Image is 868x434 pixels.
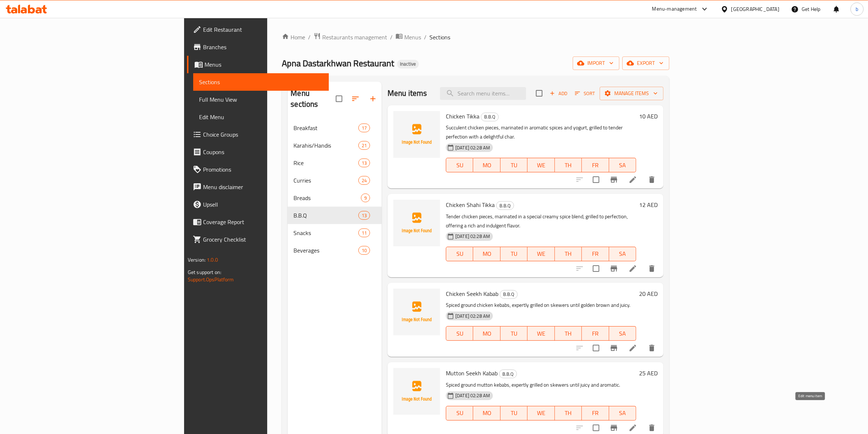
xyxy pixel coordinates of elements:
[501,247,528,261] button: TU
[499,370,517,378] div: B.B.Q
[358,211,370,220] div: items
[187,56,329,73] a: Menus
[606,89,658,98] span: Manage items
[449,328,470,339] span: SU
[530,328,552,339] span: WE
[199,95,323,104] span: Full Menu View
[293,159,358,167] span: Rice
[397,61,419,67] span: Inactive
[555,406,582,421] button: TH
[582,158,609,172] button: FR
[359,160,370,167] span: 13
[187,178,329,196] a: Menu disclaimer
[628,344,637,352] a: Edit menu item
[452,392,493,399] span: [DATE] 02:28 AM
[643,171,661,188] button: delete
[473,406,500,421] button: MO
[440,87,526,100] input: search
[452,233,493,240] span: [DATE] 02:28 AM
[612,249,633,259] span: SA
[528,406,554,421] button: WE
[612,328,633,339] span: SA
[446,212,636,230] p: Tender chicken pieces, marinated in a special creamy spice blend, grilled to perfection, offering...
[359,212,370,219] span: 13
[282,32,669,42] nav: breadcrumb
[446,301,636,310] p: Spiced ground chicken kebabs, expertly grilled on skewers until golden brown and juicy.
[207,255,218,265] span: 1.0.0
[609,247,636,261] button: SA
[293,246,358,255] div: Beverages
[187,38,329,56] a: Branches
[203,43,323,51] span: Branches
[628,59,663,68] span: export
[628,175,637,184] a: Edit menu item
[503,328,525,339] span: TU
[203,25,323,34] span: Edit Restaurant
[390,33,393,42] li: /
[404,33,421,42] span: Menus
[288,116,382,262] nav: Menu sections
[293,124,358,132] span: Breakfast
[585,160,606,171] span: FR
[424,33,427,42] li: /
[203,200,323,209] span: Upsell
[555,158,582,172] button: TH
[199,113,323,121] span: Edit Menu
[530,160,552,171] span: WE
[605,171,623,188] button: Branch-specific-item
[361,193,370,202] div: items
[359,125,370,132] span: 17
[628,264,637,273] a: Edit menu item
[496,201,514,210] div: B.B.Q
[288,154,382,172] div: Rice13
[347,90,364,107] span: Sort sections
[358,246,370,255] div: items
[322,33,387,42] span: Restaurants management
[612,408,633,418] span: SA
[187,231,329,248] a: Grocery Checklist
[476,408,497,418] span: MO
[358,176,370,185] div: items
[446,406,473,421] button: SU
[622,56,669,70] button: export
[288,224,382,242] div: Snacks11
[397,60,419,69] div: Inactive
[446,368,498,379] span: Mutton Seekh Kabab
[643,339,661,357] button: delete
[446,288,498,299] span: Chicken Seekh Kabab
[473,326,500,341] button: MO
[205,60,323,69] span: Menus
[588,340,604,356] span: Select to update
[331,91,347,106] span: Select all sections
[203,183,323,191] span: Menu disclaimer
[293,193,361,202] span: Breads
[449,160,470,171] span: SU
[500,290,517,298] span: B.B.Q
[558,328,579,339] span: TH
[288,137,382,154] div: Karahis/Handis21
[199,78,323,86] span: Sections
[446,326,473,341] button: SU
[293,141,358,150] span: Karahis/Handis
[582,326,609,341] button: FR
[575,89,595,98] span: Sort
[187,143,329,161] a: Coupons
[639,200,658,210] h6: 12 AED
[582,247,609,261] button: FR
[203,165,323,174] span: Promotions
[429,33,450,42] span: Sections
[585,408,606,418] span: FR
[570,88,600,99] span: Sort items
[188,275,234,284] a: Support.OpsPlatform
[187,21,329,38] a: Edit Restaurant
[643,260,661,277] button: delete
[393,289,440,335] img: Chicken Seekh Kabab
[361,195,370,202] span: 9
[187,213,329,231] a: Coverage Report
[293,228,358,237] span: Snacks
[293,211,358,220] div: B.B.Q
